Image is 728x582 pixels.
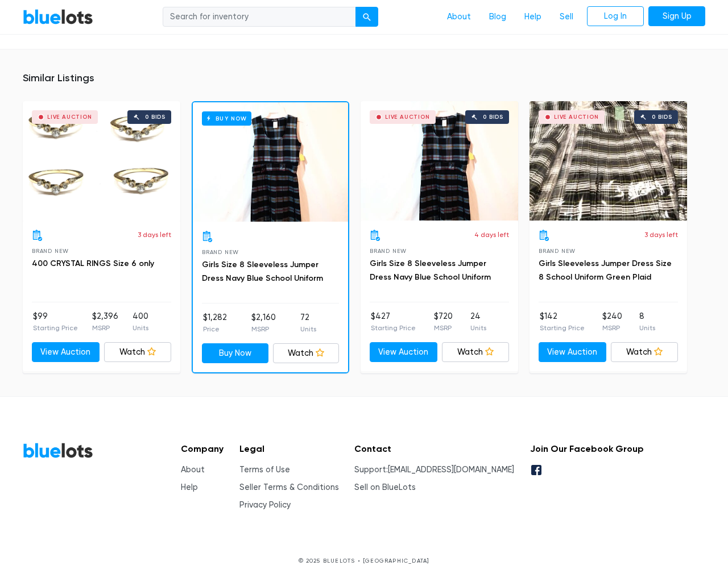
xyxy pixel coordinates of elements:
[554,114,599,120] div: Live Auction
[202,249,239,255] span: Brand New
[442,342,510,363] a: Watch
[480,6,515,28] a: Blog
[32,248,69,254] span: Brand New
[551,6,582,28] a: Sell
[181,443,224,454] h5: Company
[370,342,437,363] a: View Auction
[193,102,348,222] a: Buy Now
[163,7,356,27] input: Search for inventory
[23,72,705,85] h5: Similar Listings
[587,6,644,27] a: Log In
[652,114,672,120] div: 0 bids
[639,310,655,333] li: 8
[474,230,509,240] p: 4 days left
[470,323,486,333] p: Units
[251,324,276,334] p: MSRP
[648,6,705,27] a: Sign Up
[470,310,486,333] li: 24
[539,342,606,363] a: View Auction
[354,483,416,492] a: Sell on BlueLots
[239,500,291,510] a: Privacy Policy
[181,483,198,492] a: Help
[203,311,227,334] li: $1,282
[354,464,514,476] li: Support:
[133,323,148,333] p: Units
[251,311,276,334] li: $2,160
[388,465,514,475] a: [EMAIL_ADDRESS][DOMAIN_NAME]
[23,101,180,221] a: Live Auction 0 bids
[602,323,622,333] p: MSRP
[611,342,679,363] a: Watch
[354,443,514,454] h5: Contact
[539,259,672,282] a: Girls Sleeveless Jumper Dress Size 8 School Uniform Green Plaid
[202,260,323,283] a: Girls Size 8 Sleeveless Jumper Dress Navy Blue School Uniform
[23,9,93,25] a: BlueLots
[434,323,453,333] p: MSRP
[300,324,316,334] p: Units
[133,310,148,333] li: 400
[239,465,290,475] a: Terms of Use
[202,111,251,126] h6: Buy Now
[300,311,316,334] li: 72
[32,342,100,363] a: View Auction
[371,323,416,333] p: Starting Price
[361,101,518,221] a: Live Auction 0 bids
[483,114,503,120] div: 0 bids
[515,6,551,28] a: Help
[370,259,491,282] a: Girls Size 8 Sleeveless Jumper Dress Navy Blue School Uniform
[92,310,118,333] li: $2,396
[47,114,92,120] div: Live Auction
[23,556,705,565] p: © 2025 BLUELOTS • [GEOGRAPHIC_DATA]
[540,310,585,333] li: $142
[33,310,78,333] li: $99
[203,324,227,334] p: Price
[33,323,78,333] p: Starting Price
[539,248,576,254] span: Brand New
[602,310,622,333] li: $240
[434,310,453,333] li: $720
[371,310,416,333] li: $427
[530,101,687,221] a: Live Auction 0 bids
[639,323,655,333] p: Units
[92,323,118,333] p: MSRP
[104,342,172,363] a: Watch
[644,230,678,240] p: 3 days left
[273,343,340,364] a: Watch
[239,483,339,492] a: Seller Terms & Conditions
[138,230,171,240] p: 3 days left
[32,259,154,268] a: 400 CRYSTAL RINGS Size 6 only
[181,465,205,475] a: About
[370,248,407,254] span: Brand New
[239,443,339,454] h5: Legal
[145,114,166,120] div: 0 bids
[540,323,585,333] p: Starting Price
[23,442,93,459] a: BlueLots
[202,343,268,364] a: Buy Now
[438,6,480,28] a: About
[530,443,644,454] h5: Join Our Facebook Group
[385,114,430,120] div: Live Auction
